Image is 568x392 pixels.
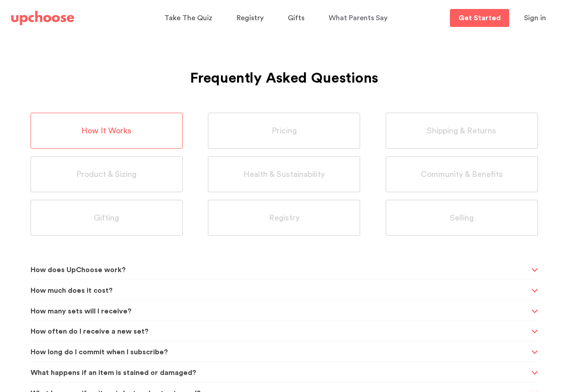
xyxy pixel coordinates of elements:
[164,14,212,22] span: Take The Quiz
[269,213,299,223] span: Registry
[458,14,501,22] p: Get Started
[164,9,215,27] a: Take The Quiz
[329,9,390,27] a: What Parents Say
[237,14,264,22] span: Registry
[11,9,74,27] a: UpChoose
[81,126,132,136] span: How It Works
[94,213,119,223] span: Gifting
[329,14,387,22] span: What Parents Say
[31,362,529,384] span: What happens if an item is stained or damaged?
[272,126,297,136] span: Pricing
[31,48,538,90] h1: Frequently Asked Questions
[11,11,74,25] img: UpChoose
[288,14,304,22] span: Gifts
[421,169,503,180] span: Community & Benefits
[288,9,307,27] a: Gifts
[31,280,529,302] span: How much does it cost?
[450,213,474,223] span: Selling
[243,169,325,180] span: Health & Sustainability
[76,169,136,180] span: Product & Sizing
[513,9,557,27] button: Sign in
[524,14,546,22] span: Sign in
[31,321,529,343] span: How often do I receive a new set?
[427,126,496,136] span: Shipping & Returns
[31,341,529,363] span: How long do I commit when I subscribe?
[31,300,529,322] span: How many sets will I receive?
[450,9,509,27] a: Get Started
[31,259,529,281] span: How does UpChoose work?
[237,9,266,27] a: Registry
